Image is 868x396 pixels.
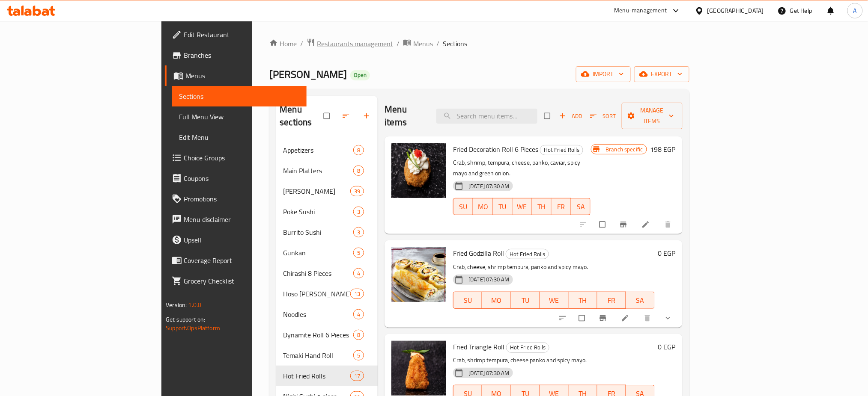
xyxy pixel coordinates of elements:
div: Hoso Maki Roll 6 Pieces [283,289,350,299]
span: TH [535,201,548,213]
h6: 0 EGP [658,341,676,353]
div: Dynamite Roll 6 Pieces8 [276,325,378,345]
button: TU [511,292,540,309]
span: Appetizers [283,145,353,155]
span: 4 [354,310,364,319]
span: Add [559,111,582,121]
div: [GEOGRAPHIC_DATA] [707,6,764,15]
button: WE [513,198,532,215]
span: Poke Sushi [283,207,353,217]
button: SU [453,198,473,215]
button: import [576,66,631,82]
a: Full Menu View [172,106,307,127]
button: show more [659,309,679,328]
span: Select to update [574,310,592,326]
span: Choice Groups [184,153,300,163]
span: Add item [557,109,585,123]
span: 5 [354,352,364,360]
div: Main Platters8 [276,160,378,181]
div: Hot Fried Rolls [540,145,583,155]
span: WE [516,201,529,213]
div: Temaki Hand Roll [283,350,353,361]
div: Burrito Sushi3 [276,222,378,242]
span: WE [543,294,565,307]
button: Branch-specific-item [614,215,635,234]
p: Crab, shrimp, tempura, cheese, panko, caviar, spicy mayo and green onion. [453,157,591,179]
span: MO [486,294,507,307]
div: Bob Rolls [283,186,350,196]
button: SA [571,198,591,215]
span: 3 [354,208,364,216]
span: 5 [354,249,364,257]
div: items [353,145,364,155]
div: items [353,309,364,319]
span: Version: [166,299,187,310]
a: Edit Restaurant [165,24,307,45]
span: Edit Menu [179,132,300,142]
button: Add section [357,106,378,125]
span: Sort items [585,109,622,123]
span: Edit Restaurant [184,30,300,40]
span: Menus [185,71,300,81]
div: Temaki Hand Roll5 [276,345,378,366]
div: items [353,248,364,258]
span: Select to update [594,216,612,233]
span: Hot Fried Rolls [540,145,583,155]
button: Branch-specific-item [594,309,614,328]
span: Select section [539,108,557,124]
span: import [583,69,624,80]
div: [PERSON_NAME]39 [276,181,378,201]
span: SU [457,294,479,307]
span: Select all sections [319,108,337,124]
div: Appetizers8 [276,140,378,160]
a: Menus [165,65,307,86]
span: [PERSON_NAME] [269,65,347,84]
span: 13 [351,290,364,298]
h6: 198 EGP [650,143,676,155]
p: Crab, cheese, shrimp tempura, panko and spicy mayo. [453,262,654,272]
span: Branches [184,50,300,60]
a: Sections [172,86,307,106]
span: Sections [443,38,467,49]
button: Manage items [622,103,683,129]
a: Coverage Report [165,250,307,271]
span: 8 [354,331,364,339]
span: 8 [354,146,364,154]
h6: 0 EGP [658,247,676,259]
div: Menu-management [614,6,667,16]
a: Coupons [165,168,307,189]
span: [DATE] 07:30 AM [465,275,513,284]
img: Fried Triangle Roll [391,341,446,396]
a: Edit menu item [641,220,652,229]
button: MO [473,198,493,215]
span: Dynamite Roll 6 Pieces [283,330,353,340]
span: Coupons [184,173,300,183]
div: Poke Sushi3 [276,201,378,222]
div: Burrito Sushi [283,227,353,237]
span: Noodles [283,309,353,319]
a: Edit Menu [172,127,307,148]
svg: Show Choices [664,314,672,322]
span: SA [629,294,651,307]
span: MO [477,201,489,213]
a: Branches [165,45,307,65]
div: Hoso [PERSON_NAME] Roll 6 Pieces13 [276,284,378,304]
a: Promotions [165,189,307,209]
span: Full Menu View [179,112,300,122]
span: FR [555,201,568,213]
span: Hot Fried Rolls [283,371,350,381]
div: items [350,186,364,196]
span: Restaurants management [317,38,393,49]
div: Chirashi 8 Pieces4 [276,263,378,284]
button: WE [540,292,569,309]
div: items [350,371,364,381]
span: Sort [590,111,616,121]
a: Support.OpsPlatform [166,322,220,334]
a: Menu disclaimer [165,209,307,230]
span: Fried Decoration Roll 6 Pieces [453,143,538,156]
span: SA [575,201,588,213]
span: Sections [179,91,300,101]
